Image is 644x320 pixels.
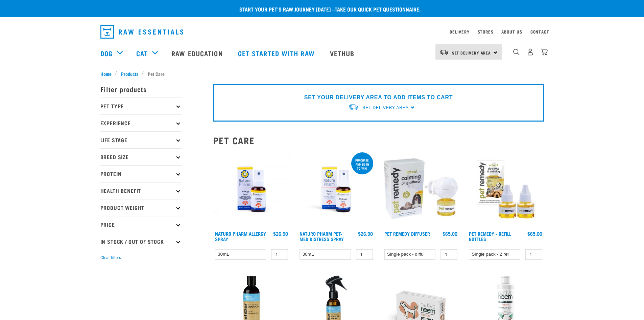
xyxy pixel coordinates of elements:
[304,93,453,102] p: SET YOUR DELIVERY AREA TO ADD ITEMS TO CART
[100,216,182,233] p: Price
[541,48,548,56] img: home-icon@2x.png
[440,249,457,260] input: 1
[513,49,520,55] img: home-icon-1@2x.png
[362,105,408,110] span: Set Delivery Area
[348,104,359,111] img: van-moving.png
[530,30,549,33] a: Contact
[452,51,491,54] span: Set Delivery Area
[100,233,182,250] p: In Stock / Out Of Stock
[356,249,373,260] input: 1
[100,25,183,39] img: Raw Essentials Logo
[100,48,113,58] a: Dog
[384,232,430,235] a: Pet Remedy Diffuser
[323,40,363,67] a: Vethub
[298,151,375,228] img: RE Product Shoot 2023 Nov8635
[443,231,457,236] div: $65.00
[213,135,544,146] h2: Pet Care
[231,40,323,67] a: Get started with Raw
[121,70,138,77] span: Products
[525,249,542,260] input: 1
[213,151,290,228] img: 2023 AUG RE Product1728
[215,232,266,240] a: Naturo Pharm Allergy Spray
[100,255,121,261] button: Clear filters
[165,40,231,67] a: Raw Education
[467,151,544,228] img: Pet remedy refills
[117,70,142,77] a: Products
[100,131,182,148] p: Life Stage
[527,231,542,236] div: $65.00
[273,231,288,236] div: $26.90
[358,231,373,236] div: $26.90
[100,199,182,216] p: Product Weight
[136,48,148,58] a: Cat
[95,22,549,41] nav: dropdown navigation
[351,155,373,173] div: Purchase and be in to win!
[100,98,182,114] p: Pet Type
[100,148,182,165] p: Breed Size
[271,249,288,260] input: 1
[100,182,182,199] p: Health Benefit
[300,232,344,240] a: Naturo Pharm Pet-Med Distress Spray
[450,30,469,33] a: Delivery
[335,7,421,10] a: take our quick pet questionnaire.
[383,151,459,228] img: Pet Remedy
[100,165,182,182] p: Protein
[100,70,112,77] span: Home
[100,70,544,77] nav: breadcrumbs
[100,81,182,98] p: Filter products
[100,114,182,131] p: Experience
[527,48,534,56] img: user.png
[439,49,449,55] img: van-moving.png
[100,70,115,77] a: Home
[501,30,522,33] a: About Us
[478,30,494,33] a: Stores
[469,232,511,240] a: Pet Remedy - Refill Bottles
